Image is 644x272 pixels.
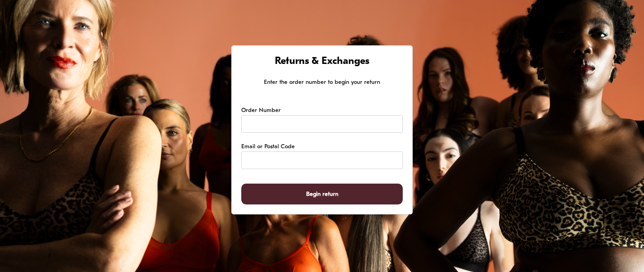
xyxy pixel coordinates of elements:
label: Order Number [241,106,281,115]
label: Email or Postal Code [241,142,295,151]
h1: Returns & Exchanges [241,55,403,68]
p: Enter the order number to begin your return [241,78,403,87]
span: Begin return [306,184,338,204]
button: Begin return [241,184,403,205]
